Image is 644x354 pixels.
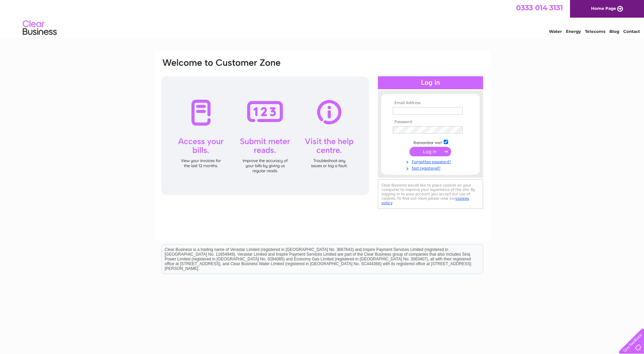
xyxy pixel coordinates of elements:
th: Password: [391,120,470,124]
a: Telecoms [585,29,605,34]
a: Blog [609,29,619,34]
th: Email Address: [391,101,470,105]
a: Water [549,29,562,34]
a: Not registered? [393,164,470,171]
img: logo.png [22,18,57,38]
a: Contact [623,29,640,34]
td: Remember me? [391,139,470,145]
div: Clear Business would like to place cookies on your computer to improve your experience of the sit... [378,179,483,209]
input: Submit [409,147,451,156]
a: Forgotten password? [393,158,470,164]
a: 0333 014 3131 [516,3,563,12]
div: Clear Business is a trading name of Verastar Limited (registered in [GEOGRAPHIC_DATA] No. 3667643... [162,4,483,33]
a: cookies policy [382,196,469,205]
a: Energy [566,29,581,34]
